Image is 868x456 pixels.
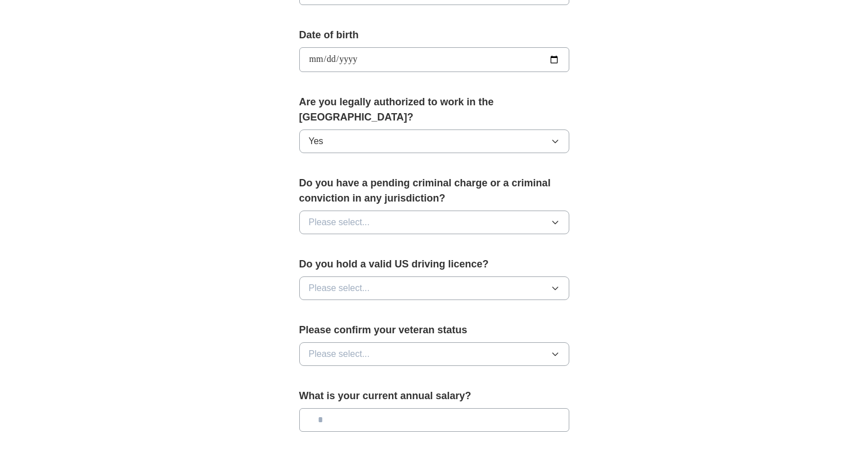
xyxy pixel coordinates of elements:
button: Please select... [299,211,569,234]
span: Please select... [309,281,370,295]
span: Please select... [309,347,370,361]
label: Do you have a pending criminal charge or a criminal conviction in any jurisdiction? [299,176,569,206]
span: Yes [309,135,323,148]
button: Yes [299,129,569,153]
button: Please select... [299,276,569,300]
button: Please select... [299,342,569,366]
label: What is your current annual salary? [299,388,569,404]
span: Please select... [309,216,370,229]
label: Are you legally authorized to work in the [GEOGRAPHIC_DATA]? [299,95,569,125]
label: Do you hold a valid US driving licence? [299,257,569,272]
label: Please confirm your veteran status [299,323,569,338]
label: Date of birth [299,28,569,43]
